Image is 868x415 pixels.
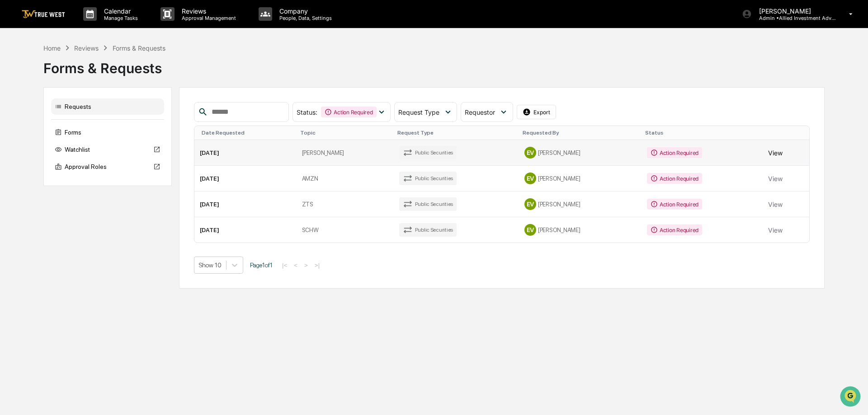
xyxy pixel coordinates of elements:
[524,224,536,236] div: EV
[752,15,836,21] p: Admin • Allied Investment Advisors
[31,78,114,85] div: We're available if you need us!
[5,127,61,144] a: 🔎Data Lookup
[768,221,783,239] button: View
[752,7,836,15] p: [PERSON_NAME]
[321,107,376,117] div: Action Required
[194,217,297,242] td: [DATE]
[523,130,638,136] div: Requested By
[647,224,702,235] div: Action Required
[97,15,142,21] p: Manage Tasks
[9,115,16,122] div: 🖐️
[22,10,65,19] img: logo
[524,198,636,210] div: [PERSON_NAME]
[90,153,109,160] span: Pylon
[399,172,457,185] div: Public Securities
[768,169,783,187] button: View
[51,159,164,175] div: Approval Roles
[524,147,636,159] div: [PERSON_NAME]
[175,7,241,15] p: Reviews
[18,131,57,140] span: Data Lookup
[75,114,112,123] span: Attestations
[645,130,759,136] div: Status
[297,140,394,166] td: [PERSON_NAME]
[43,44,61,52] div: Home
[64,153,109,160] a: Powered byPylon
[839,385,863,410] iframe: Open customer support
[297,191,394,217] td: ZTS
[312,261,322,269] button: >|
[175,15,241,21] p: Approval Management
[399,197,457,211] div: Public Securities
[399,223,457,237] div: Public Securities
[31,69,148,78] div: Start new chat
[524,198,536,210] div: EV
[524,173,636,184] div: [PERSON_NAME]
[154,72,165,83] button: Start new chat
[302,261,311,269] button: >
[51,124,164,140] div: Forms
[18,114,58,123] span: Preclearance
[768,144,783,162] button: View
[9,132,16,139] div: 🔎
[194,166,297,191] td: [DATE]
[517,105,557,119] button: Export
[202,130,293,136] div: Date Requested
[9,19,165,33] p: How can we help?
[291,261,300,269] button: <
[297,108,317,116] span: Status :
[647,199,702,210] div: Action Required
[524,147,536,159] div: EV
[300,130,391,136] div: Topic
[51,98,164,115] div: Requests
[5,110,62,126] a: 🖐️Preclearance
[297,217,394,242] td: SCHW
[51,141,164,158] div: Watchlist
[647,173,702,184] div: Action Required
[297,166,394,191] td: AMZN
[194,191,297,217] td: [DATE]
[524,173,536,184] div: EV
[62,110,116,126] a: 🗄️Attestations
[97,7,142,15] p: Calendar
[465,108,495,116] span: Requestor
[398,108,439,116] span: Request Type
[194,140,297,166] td: [DATE]
[279,261,290,269] button: |<
[66,115,73,122] div: 🗄️
[524,224,636,236] div: [PERSON_NAME]
[43,53,825,76] div: Forms & Requests
[250,261,273,269] span: Page 1 of 1
[113,44,165,52] div: Forms & Requests
[399,146,457,159] div: Public Securities
[74,44,99,52] div: Reviews
[272,15,336,21] p: People, Data, Settings
[9,69,25,85] img: 1746055101610-c473b297-6a78-478c-a979-82029cc54cd1
[647,147,702,158] div: Action Required
[768,195,783,213] button: View
[272,7,336,15] p: Company
[397,130,515,136] div: Request Type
